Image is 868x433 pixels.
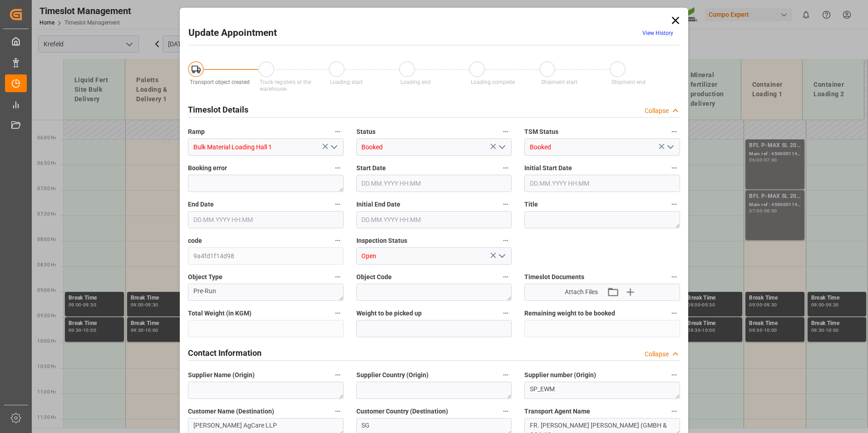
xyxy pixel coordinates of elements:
[668,307,680,319] button: Remaining weight to be booked
[260,79,311,92] span: Truck registers at the warehouse
[188,407,274,416] span: Customer Name (Destination)
[642,30,673,36] a: View History
[500,235,512,246] button: Inspection Status
[500,198,512,210] button: Initial End Date
[524,370,596,380] span: Supplier number (Origin)
[356,407,448,416] span: Customer Country (Destination)
[188,103,248,116] h2: Timeslot Details
[188,200,214,209] span: End Date
[188,370,255,380] span: Supplier Name (Origin)
[500,405,512,417] button: Customer Country (Destination)
[188,236,202,246] span: code
[356,272,392,282] span: Object Code
[188,347,261,359] h2: Contact Information
[495,249,508,263] button: open menu
[500,126,512,138] button: Status
[332,369,344,381] button: Supplier Name (Origin)
[188,272,222,282] span: Object Type
[645,349,669,359] div: Collapse
[541,79,577,85] span: Shipment start
[332,405,344,417] button: Customer Name (Destination)
[190,79,250,85] span: Transport object created
[356,163,386,173] span: Start Date
[332,307,344,319] button: Total Weight (in KGM)
[356,309,422,318] span: Weight to be picked up
[668,271,680,283] button: Timeslot Documents
[332,162,344,174] button: Booking error
[356,200,400,209] span: Initial End Date
[668,126,680,138] button: TSM Status
[524,200,538,209] span: Title
[524,382,680,399] textarea: SP_EWM
[332,126,344,138] button: Ramp
[524,407,590,416] span: Transport Agent Name
[188,309,252,318] span: Total Weight (in KGM)
[188,26,277,40] h2: Update Appointment
[356,370,429,380] span: Supplier Country (Origin)
[668,162,680,174] button: Initial Start Date
[500,162,512,174] button: Start Date
[495,140,508,154] button: open menu
[330,79,363,85] span: Loading start
[668,369,680,381] button: Supplier number (Origin)
[356,138,512,156] input: Type to search/select
[188,163,227,173] span: Booking error
[188,127,205,137] span: Ramp
[500,271,512,283] button: Object Code
[612,79,646,85] span: Shipment end
[332,198,344,210] button: End Date
[500,369,512,381] button: Supplier Country (Origin)
[500,307,512,319] button: Weight to be picked up
[524,163,572,173] span: Initial Start Date
[524,175,680,192] input: DD.MM.YYYY HH:MM
[356,175,512,192] input: DD.MM.YYYY HH:MM
[663,140,676,154] button: open menu
[668,405,680,417] button: Transport Agent Name
[332,235,344,246] button: code
[356,211,512,228] input: DD.MM.YYYY HH:MM
[356,236,407,246] span: Inspection Status
[188,211,344,228] input: DD.MM.YYYY HH:MM
[188,284,344,301] textarea: Pre-Run
[326,140,340,154] button: open menu
[524,127,558,137] span: TSM Status
[356,127,375,137] span: Status
[565,287,598,297] span: Attach Files
[188,138,344,156] input: Type to search/select
[332,271,344,283] button: Object Type
[524,309,615,318] span: Remaining weight to be booked
[668,198,680,210] button: Title
[645,106,669,116] div: Collapse
[524,272,584,282] span: Timeslot Documents
[471,79,515,85] span: Loading complete
[400,79,431,85] span: Loading end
